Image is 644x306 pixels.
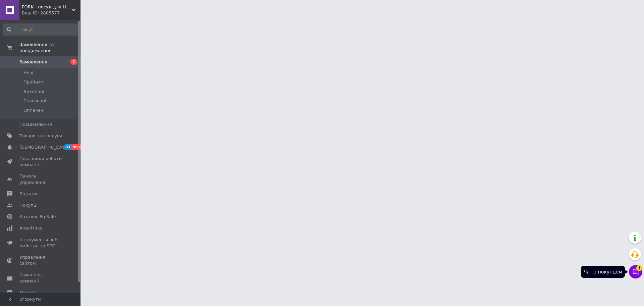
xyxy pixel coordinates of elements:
span: Управління сайтом [19,254,62,266]
span: Покупці [19,202,38,208]
input: Пошук [3,23,79,36]
span: FORK - посуд для HoReCa [22,4,72,10]
span: Оплачені [23,107,45,113]
button: Чат з покупцем1 [629,265,642,278]
span: Скасовані [23,98,46,104]
span: Відгуки [19,191,37,197]
span: Виконані [23,89,44,95]
span: Гаманець компанії [19,272,62,284]
span: Маркет [19,290,37,296]
span: Прийняті [23,79,44,85]
div: Чат з покупцем [581,266,625,278]
span: Інструменти веб-майстра та SEO [19,237,62,249]
span: [DEMOGRAPHIC_DATA] [19,144,69,150]
span: Аналітика [19,225,43,231]
span: Панель управління [19,173,62,185]
span: Замовлення [19,59,47,65]
span: Каталог ProSale [19,214,56,220]
span: 1 [636,264,642,270]
span: 31 [64,144,71,150]
span: Повідомлення [19,121,52,127]
span: Нові [23,70,33,76]
span: 1 [70,59,77,65]
span: Товари та послуги [19,133,62,139]
span: 99+ [71,144,83,150]
span: Замовлення та повідомлення [19,42,80,54]
div: Ваш ID: 2885577 [22,10,80,16]
span: Показники роботи компанії [19,156,62,168]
